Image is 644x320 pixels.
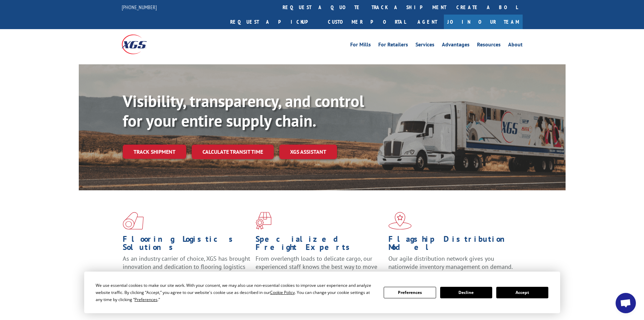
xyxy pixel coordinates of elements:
[122,4,157,10] a: [PHONE_NUMBER]
[477,42,501,49] a: Resources
[388,235,516,255] h1: Flagship Distribution Model
[440,287,492,298] button: Decline
[256,212,271,230] img: xgs-icon-focused-on-flooring-red
[256,255,383,285] p: From overlength loads to delicate cargo, our experienced staff knows the best way to move your fr...
[415,42,434,49] a: Services
[123,145,186,159] a: Track shipment
[192,145,274,159] a: Calculate transit time
[496,287,548,298] button: Accept
[270,290,295,295] span: Cookie Policy
[388,255,513,271] span: Our agile distribution network gives you nationwide inventory management on demand.
[96,282,376,303] div: We use essential cookies to make our site work. With your consent, we may also use non-essential ...
[616,293,636,313] div: Open chat
[123,235,251,255] h1: Flooring Logistics Solutions
[123,212,144,230] img: xgs-icon-total-supply-chain-intelligence-red
[350,42,371,49] a: For Mills
[388,212,412,230] img: xgs-icon-flagship-distribution-model-red
[256,235,383,255] h1: Specialized Freight Experts
[225,15,323,29] a: Request a pickup
[442,42,470,49] a: Advantages
[135,297,158,302] span: Preferences
[378,42,408,49] a: For Retailers
[123,90,364,131] b: Visibility, transparency, and control for your entire supply chain.
[84,272,560,313] div: Cookie Consent Prompt
[323,15,411,29] a: Customer Portal
[279,145,337,159] a: XGS ASSISTANT
[444,15,523,29] a: Join Our Team
[123,255,250,279] span: As an industry carrier of choice, XGS has brought innovation and dedication to flooring logistics...
[508,42,523,49] a: About
[411,15,444,29] a: Agent
[384,287,436,298] button: Preferences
